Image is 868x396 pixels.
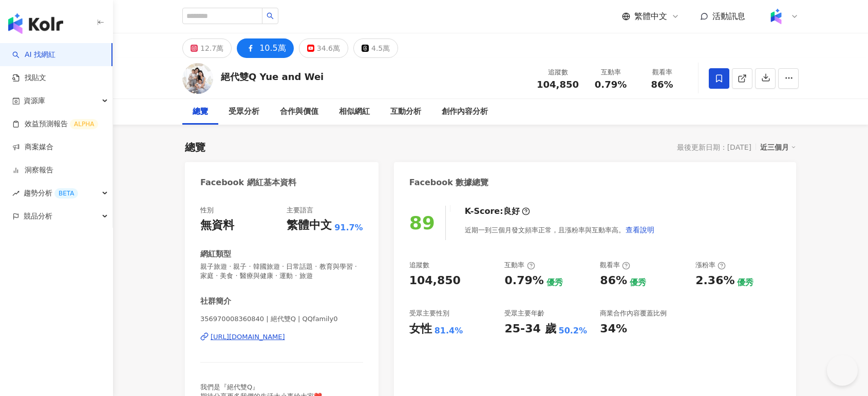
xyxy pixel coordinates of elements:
[600,321,627,337] div: 34%
[200,206,214,215] div: 性別
[12,119,98,129] a: 效益預測報告ALPHA
[546,277,563,288] div: 優秀
[503,206,520,217] div: 良好
[267,12,274,19] span: search
[760,141,796,154] div: 近三個月
[334,222,363,233] span: 91.7%
[409,177,489,188] div: Facebook 數據總覽
[339,106,370,118] div: 相似網紅
[12,142,53,152] a: 商案媒合
[12,190,20,197] span: rise
[287,217,332,233] div: 繁體中文
[12,73,46,83] a: 找貼文
[537,79,579,90] span: 104,850
[200,314,363,324] span: 356970008360840 | 絕代雙Q | QQfamily0
[229,106,259,118] div: 受眾分析
[200,217,234,233] div: 無資料
[193,106,208,118] div: 總覽
[626,226,654,234] span: 查看說明
[435,325,463,336] div: 81.4%
[695,273,734,289] div: 2.36%
[591,67,630,77] div: 互動率
[8,13,63,34] img: logo
[409,261,429,270] div: 追蹤數
[409,321,432,337] div: 女性
[12,50,55,60] a: searchAI 找網紅
[600,309,667,318] div: 商業合作內容覆蓋比例
[766,7,786,26] img: Kolr%20app%20icon%20%281%29.png
[409,309,449,318] div: 受眾主要性別
[280,106,318,118] div: 合作與價值
[200,262,363,281] span: 親子旅遊 · 親子 · 韓國旅遊 · 日常話題 · 教育與學習 · 家庭 · 美食 · 醫療與健康 · 運動 · 旅遊
[559,325,588,336] div: 50.2%
[317,41,340,55] div: 34.6萬
[12,165,53,175] a: 洞察報告
[504,273,543,289] div: 0.79%
[200,177,296,188] div: Facebook 網紅基本資料
[221,70,324,83] div: 絕代雙Q Yue and Wei
[465,220,655,240] div: 近期一到三個月發文頻率正常，且漲粉率與互動率高。
[182,63,213,94] img: KOL Avatar
[24,182,78,205] span: 趨勢分析
[712,11,745,21] span: 活動訊息
[54,188,78,199] div: BETA
[200,249,231,260] div: 網紅類型
[677,143,751,151] div: 最後更新日期：[DATE]
[442,106,488,118] div: 創作內容分析
[465,206,530,217] div: K-Score :
[409,273,461,289] div: 104,850
[200,296,231,307] div: 社群簡介
[737,277,753,288] div: 優秀
[211,332,285,342] div: [URL][DOMAIN_NAME]
[259,41,286,55] div: 10.5萬
[651,80,673,90] span: 86%
[409,212,435,233] div: 89
[287,206,313,215] div: 主要語言
[600,261,630,270] div: 觀看率
[24,205,52,228] span: 競品分析
[200,41,223,55] div: 12.7萬
[537,67,579,77] div: 追蹤數
[299,38,348,58] button: 34.6萬
[371,41,390,55] div: 4.5萬
[600,273,627,289] div: 86%
[185,140,205,154] div: 總覽
[625,220,655,240] button: 查看說明
[353,38,398,58] button: 4.5萬
[634,11,667,22] span: 繁體中文
[595,80,627,90] span: 0.79%
[182,38,232,58] button: 12.7萬
[390,106,421,118] div: 互動分析
[24,89,45,112] span: 資源庫
[630,277,646,288] div: 優秀
[695,261,726,270] div: 漲粉率
[504,261,535,270] div: 互動率
[200,332,363,342] a: [URL][DOMAIN_NAME]
[643,67,682,77] div: 觀看率
[827,355,858,386] iframe: Help Scout Beacon - Open
[504,321,556,337] div: 25-34 歲
[504,309,544,318] div: 受眾主要年齡
[237,38,294,58] button: 10.5萬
